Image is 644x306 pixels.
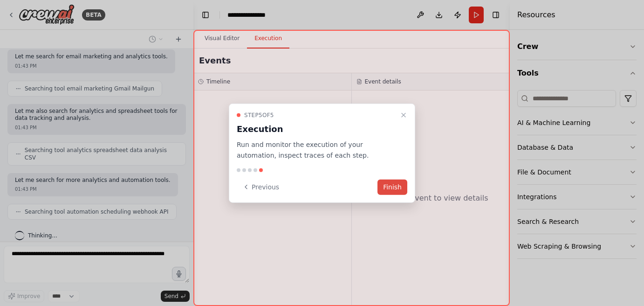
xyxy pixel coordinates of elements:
[398,110,409,121] button: Close walkthrough
[377,179,407,195] button: Finish
[237,139,396,161] p: Run and monitor the execution of your automation, inspect traces of each step.
[244,111,274,119] span: Step 5 of 5
[237,123,396,136] h3: Execution
[199,8,212,21] button: Hide left sidebar
[237,179,285,195] button: Previous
